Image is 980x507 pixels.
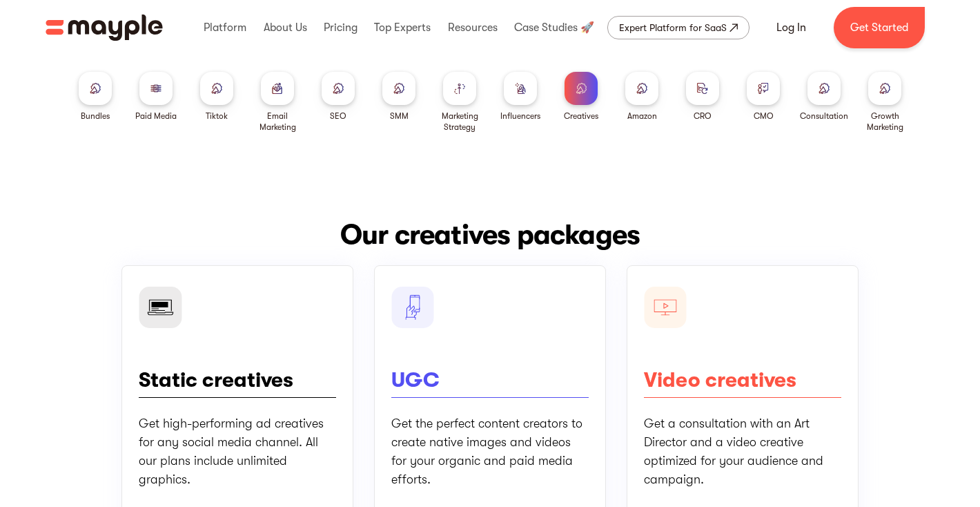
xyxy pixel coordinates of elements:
[607,16,749,39] a: Expert Platform for SaaS
[435,111,484,133] div: Marketing Strategy
[200,72,233,122] a: Tiktok
[320,6,361,50] div: Pricing
[253,111,302,133] div: Email Marketing
[644,414,841,489] p: Get a consultation with an Art Director and a video creative optimized for your audience and camp...
[200,6,250,50] div: Platform
[139,414,336,489] p: Get high-performing ad creatives for any social media channel. All our plans include unlimited gr...
[382,72,415,122] a: SMM
[694,111,712,122] div: CRO
[860,72,910,133] a: Growth Marketing
[46,15,163,41] img: Mayple logo
[391,370,440,397] h3: UGC
[81,111,110,122] div: Bundles
[627,111,657,122] div: Amazon
[135,72,177,122] a: Paid Media
[834,7,925,48] a: Get Started
[260,6,311,50] div: About Us
[644,370,796,397] h3: Video creatives
[564,72,598,122] a: Creatives
[625,72,658,122] a: Amazon
[800,72,848,122] a: Consultation
[139,370,293,397] h3: Static creatives
[747,72,780,122] a: CMO
[760,11,823,44] a: Log In
[444,6,501,50] div: Resources
[371,6,434,50] div: Top Experts
[253,72,302,133] a: Email Marketing
[686,72,719,122] a: CRO
[79,72,112,122] a: Bundles
[860,111,910,133] div: Growth Marketing
[754,111,774,122] div: CMO
[564,111,598,122] div: Creatives
[121,216,859,254] h2: Our creatives packages
[800,111,848,122] div: Consultation
[500,72,540,122] a: Influencers
[500,111,540,122] div: Influencers
[619,19,727,36] div: Expert Platform for SaaS
[322,72,355,122] a: SEO
[435,72,484,133] a: Marketing Strategy
[390,111,409,122] div: SMM
[391,414,589,489] p: Get the perfect content creators to create native images and videos for your organic and paid med...
[46,15,163,41] a: home
[206,111,228,122] div: Tiktok
[135,111,177,122] div: Paid Media
[330,111,346,122] div: SEO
